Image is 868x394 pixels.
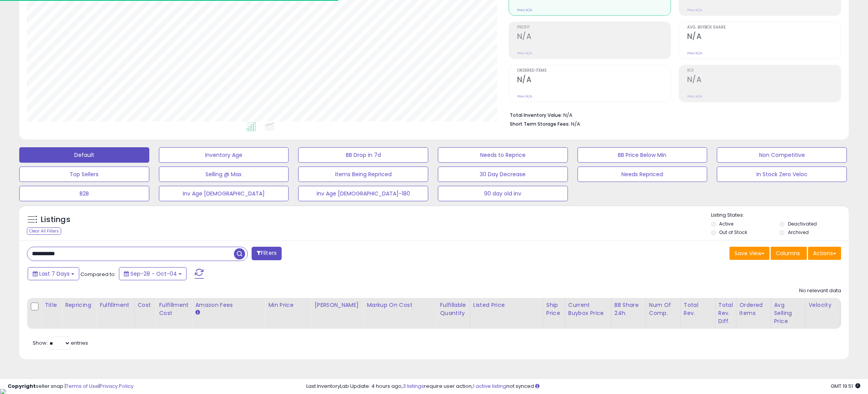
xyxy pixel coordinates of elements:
[831,382,860,390] span: 2025-10-12 19:51 GMT
[614,301,643,317] div: BB Share 24h.
[719,221,733,227] label: Active
[19,186,149,201] button: B2B
[510,121,570,127] b: Short Term Storage Fees:
[739,301,768,317] div: Ordered Items
[546,301,562,317] div: Ship Price
[517,51,532,56] small: Prev: N/A
[298,186,428,201] button: Inv Age [DEMOGRAPHIC_DATA]-180
[27,227,61,235] div: Clear All Filters
[438,186,568,201] button: 90 day old inv
[252,247,282,260] button: Filters
[438,147,568,163] button: Needs to Reprice
[298,167,428,182] button: Items Being Repriced
[517,8,532,12] small: Prev: N/A
[8,383,134,390] div: seller snap | |
[568,301,608,317] div: Current Buybox Price
[473,301,540,309] div: Listed Price
[364,298,437,329] th: The percentage added to the cost of goods (COGS) that forms the calculator for Min & Max prices.
[809,301,837,309] div: Velocity
[130,270,177,278] span: Sep-28 - Oct-04
[45,301,58,309] div: Title
[403,382,424,390] a: 3 listings
[119,267,187,280] button: Sep-28 - Oct-04
[510,110,835,119] li: N/A
[687,75,841,86] h2: N/A
[438,167,568,182] button: 30 Day Decrease
[298,147,428,163] button: BB Drop in 7d
[774,301,802,325] div: Avg Selling Price
[687,51,702,56] small: Prev: N/A
[19,167,149,182] button: Top Sellers
[771,247,807,260] button: Columns
[808,247,841,260] button: Actions
[711,212,849,219] p: Listing States:
[718,301,733,325] div: Total Rev. Diff.
[517,32,671,42] h2: N/A
[517,69,671,73] span: Ordered Items
[776,249,800,257] span: Columns
[28,267,79,280] button: Last 7 Days
[65,301,93,309] div: Repricing
[687,8,702,12] small: Prev: N/A
[517,94,532,99] small: Prev: N/A
[100,301,131,309] div: Fulfillment
[138,301,153,309] div: Cost
[159,301,189,317] div: Fulfillment Cost
[799,287,841,295] div: No relevant data
[159,167,289,182] button: Selling @ Max
[687,32,841,42] h2: N/A
[33,339,88,347] span: Show: entries
[195,301,262,309] div: Amazon Fees
[719,229,747,236] label: Out of Stock
[80,271,116,278] span: Compared to:
[473,382,506,390] a: 1 active listing
[649,301,677,317] div: Num of Comp.
[717,167,847,182] button: In Stock Zero Veloc
[314,301,360,309] div: [PERSON_NAME]
[39,270,70,278] span: Last 7 Days
[788,229,809,236] label: Archived
[66,382,98,390] a: Terms of Use
[729,247,770,260] button: Save View
[268,301,308,309] div: Min Price
[684,301,712,317] div: Total Rev.
[687,69,841,73] span: ROI
[100,382,134,390] a: Privacy Policy
[19,147,149,163] button: Default
[717,147,847,163] button: Non Competitive
[41,214,70,225] h5: Listings
[159,186,289,201] button: Inv Age [DEMOGRAPHIC_DATA]
[571,120,580,128] span: N/A
[159,147,289,163] button: Inventory Age
[195,309,200,316] small: Amazon Fees.
[510,112,562,118] b: Total Inventory Value:
[517,75,671,86] h2: N/A
[517,25,671,30] span: Profit
[8,382,36,390] strong: Copyright
[687,94,702,99] small: Prev: N/A
[687,25,841,30] span: Avg. Buybox Share
[440,301,466,317] div: Fulfillable Quantity
[367,301,433,309] div: Markup on Cost
[306,383,860,390] div: Last InventoryLab Update: 4 hours ago, require user action, not synced.
[578,147,708,163] button: BB Price Below Min
[788,221,817,227] label: Deactivated
[578,167,708,182] button: Needs Repriced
